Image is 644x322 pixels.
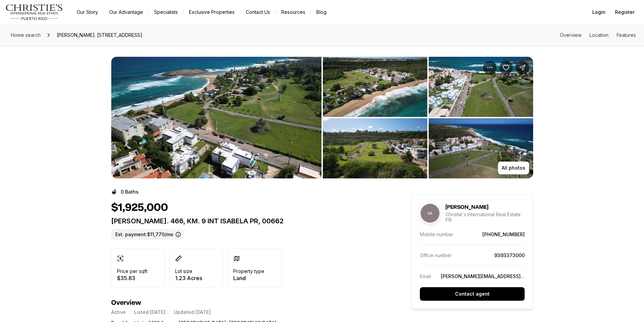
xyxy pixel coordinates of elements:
a: Our Story [71,7,103,17]
button: View image gallery [323,118,427,178]
button: Contact agent [420,287,525,301]
img: logo [5,4,63,20]
p: Email [420,273,431,279]
a: Blog [311,7,332,17]
span: SA [421,204,439,223]
p: Land [233,275,264,281]
a: Specialists [149,7,183,17]
p: Property type [233,269,264,274]
a: Resources [276,7,311,17]
li: 2 of 5 [323,57,533,178]
span: [PERSON_NAME]. [STREET_ADDRESS] [54,30,145,41]
button: Contact Us [240,7,276,17]
h1: $1,925,000 [111,201,168,214]
button: Property options [483,61,497,74]
a: Home search [8,30,43,41]
p: Listed [DATE] [134,309,165,315]
button: View image gallery [429,57,533,117]
button: Login [588,5,610,19]
button: Save Property: CARR. 466, KM. 9 INT [499,61,513,74]
button: View image gallery [323,57,427,117]
h5: [PERSON_NAME] [446,204,488,210]
p: $35.83 [117,275,147,281]
span: Login [592,9,605,15]
span: Home search [11,32,41,38]
span: Register [615,9,635,15]
p: All photos [502,165,525,171]
nav: Page section menu [560,32,636,38]
p: Contact agent [455,291,490,297]
button: All photos [498,162,529,174]
a: Skip to: Location [590,32,609,38]
a: Skip to: Overview [560,32,581,38]
a: Exclusive Properties [184,7,240,17]
p: Lot size [175,269,192,274]
button: Register [611,5,639,19]
li: 1 of 5 [111,57,321,178]
p: Updated [DATE] [174,309,211,315]
div: Listing Photos [111,57,533,178]
p: Mobile number [420,231,453,237]
a: 9393373000 [494,252,525,258]
label: Est. payment: $11,770/mo [111,229,184,240]
p: Price per sqft [117,269,147,274]
a: Skip to: Features [617,32,636,38]
a: [PHONE_NUMBER] [482,231,525,237]
p: 0 Baths [121,189,139,195]
h4: Overview [111,299,387,307]
button: View image gallery [429,118,533,178]
a: Our Advantage [104,7,148,17]
p: Active [111,309,126,315]
p: 1.23 Acres [175,275,202,281]
p: Office number [420,252,452,258]
p: [PERSON_NAME]. 466, KM. 9 INT ISABELA PR, 00662 [111,217,387,225]
a: [PERSON_NAME][EMAIL_ADDRESS][DOMAIN_NAME] [441,273,559,279]
p: Christie's International Real Estate PR [446,212,525,223]
button: View image gallery [111,57,321,178]
button: Share Property: CARR. 466, KM. 9 INT [516,61,529,74]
